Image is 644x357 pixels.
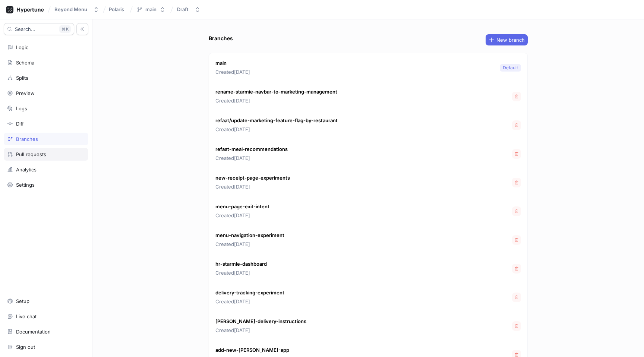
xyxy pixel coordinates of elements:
[16,121,24,127] div: Diff
[215,232,284,239] p: menu-navigation-experiment
[496,38,525,42] span: New branch
[16,329,51,335] div: Documentation
[16,298,29,304] div: Setup
[59,25,71,33] div: K
[16,182,35,188] div: Settings
[133,3,168,16] button: main
[215,146,288,153] p: refaat-meal-recommendations
[215,155,288,162] p: Created [DATE]
[4,325,88,338] a: Documentation
[215,298,284,306] p: Created [DATE]
[145,6,157,13] div: main
[16,151,46,157] div: Pull requests
[215,117,338,124] p: refaat/update-marketing-feature-flag-by-restaurant
[215,327,306,334] p: Created [DATE]
[215,241,284,248] p: Created [DATE]
[215,69,250,76] p: Created [DATE]
[215,203,269,211] p: menu-page-exit-intent
[16,105,27,111] div: Logs
[215,126,338,133] p: Created [DATE]
[16,313,37,319] div: Live chat
[16,60,34,66] div: Schema
[177,6,189,13] div: Draft
[16,136,38,142] div: Branches
[109,7,124,12] span: Polaris
[215,174,290,182] p: new-receipt-page-experiments
[174,3,203,16] button: Draft
[16,44,28,50] div: Logic
[486,34,528,45] button: New branch
[215,60,250,67] p: main
[54,6,87,13] div: Beyond Menu
[215,260,267,268] p: hr-starmie-dashboard
[215,269,267,277] p: Created [DATE]
[215,347,289,354] p: add-new-[PERSON_NAME]-app
[215,289,284,297] p: delivery-tracking-experiment
[215,212,269,219] p: Created [DATE]
[503,64,518,71] div: Default
[15,27,35,31] span: Search...
[16,90,35,96] div: Preview
[215,88,337,96] p: rename-starmie-navbar-to-marketing-management
[215,97,337,105] p: Created [DATE]
[215,318,306,325] p: [PERSON_NAME]-delivery-instructions
[4,23,74,35] button: Search...K
[209,34,233,42] div: Branches
[16,344,35,350] div: Sign out
[16,167,37,173] div: Analytics
[51,3,102,16] button: Beyond Menu
[215,183,290,191] p: Created [DATE]
[16,75,28,81] div: Splits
